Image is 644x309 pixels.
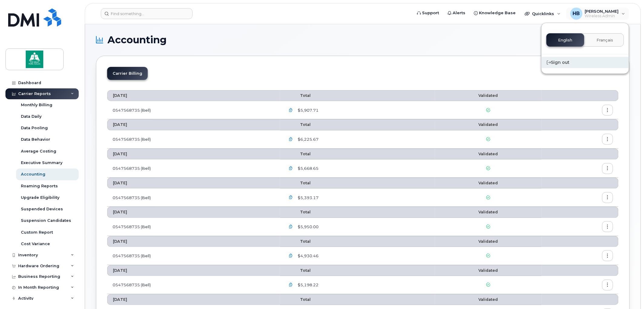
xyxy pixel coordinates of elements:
th: [DATE] [107,294,280,305]
span: $5,198.22 [296,282,319,288]
span: Total [286,122,311,127]
th: [DATE] [107,119,280,130]
span: Total [286,93,311,98]
th: [DATE] [107,149,280,159]
span: Total [286,181,311,185]
span: Total [286,152,311,156]
span: Total [286,268,311,273]
td: 0547568735 (Bell) [107,189,280,207]
span: $4,930.46 [296,253,319,259]
th: Validated [435,178,542,189]
span: $5,950.00 [296,224,319,230]
td: 0547568735 (Bell) [107,159,280,178]
th: [DATE] [107,236,280,247]
td: 0547568735 (Bell) [107,130,280,149]
th: [DATE] [107,265,280,276]
span: $5,907.71 [296,107,319,113]
span: Total [286,239,311,244]
td: 0547568735 (Bell) [107,218,280,236]
th: Validated [435,149,542,159]
th: Validated [435,236,542,247]
th: [DATE] [107,178,280,189]
span: $5,393.17 [296,195,319,201]
span: $6,225.67 [296,136,319,142]
div: Sign out [542,57,629,68]
th: Validated [435,90,542,101]
th: Validated [435,265,542,276]
span: Accounting [107,35,167,44]
span: Français [597,38,613,43]
span: $5,668.65 [296,166,319,171]
span: Total [286,297,311,302]
th: Validated [435,294,542,305]
th: Validated [435,119,542,130]
td: 0547568735 (Bell) [107,101,280,119]
th: [DATE] [107,90,280,101]
th: Validated [435,207,542,218]
span: Total [286,210,311,214]
td: 0547568735 (Bell) [107,276,280,294]
th: [DATE] [107,207,280,218]
td: 0547568735 (Bell) [107,247,280,265]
